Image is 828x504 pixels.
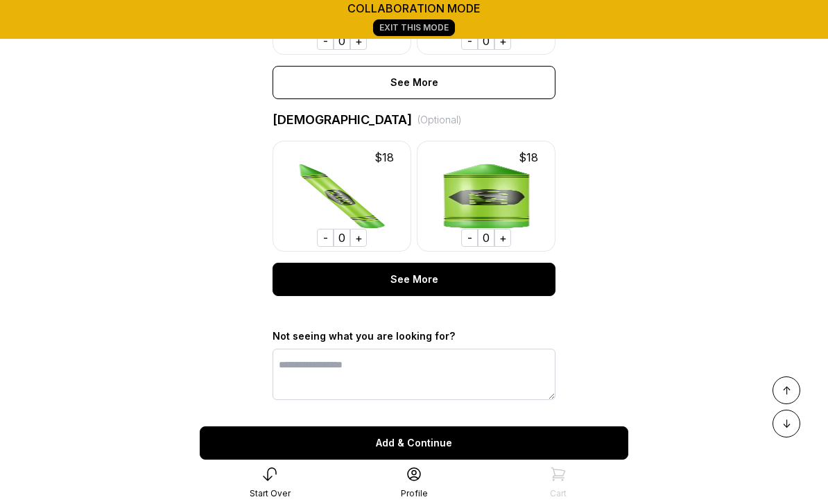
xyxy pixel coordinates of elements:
div: 0 [334,32,350,50]
div: (Optional) [417,113,462,127]
div: 0 [478,229,494,247]
div: $ 18 [508,149,550,166]
div: 0 [478,32,494,50]
div: - [317,32,334,50]
div: [DEMOGRAPHIC_DATA] [273,110,555,130]
div: + [350,32,367,50]
div: Not seeing what you are looking for? [273,329,555,343]
div: + [350,229,367,247]
span: ↓ [782,415,791,432]
div: - [317,229,334,247]
div: + [494,229,511,247]
div: Start Over [250,488,291,499]
span: ↑ [782,382,791,399]
div: Cart [550,488,567,499]
div: See More [273,66,555,99]
div: $ 18 [363,149,406,166]
div: Add & Continue [200,426,628,460]
div: - [461,229,478,247]
div: - [461,32,478,50]
img: - [417,141,555,252]
div: + [494,32,511,50]
img: - [273,141,411,252]
div: See More [273,263,555,296]
a: Exit This Mode [373,19,455,36]
div: Profile [401,488,428,499]
div: 0 [334,229,350,247]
